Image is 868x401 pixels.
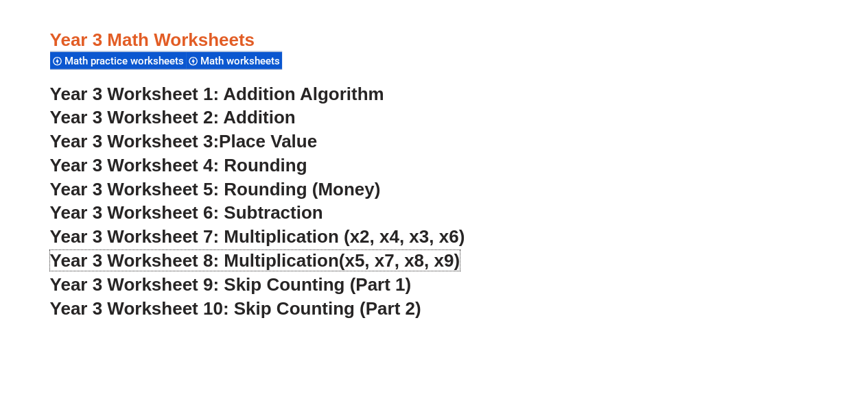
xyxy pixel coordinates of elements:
span: Year 3 Worksheet 3: [50,131,220,151]
span: Math worksheets [200,55,284,67]
span: (x5, x7, x8, x9) [339,250,460,271]
a: Year 3 Worksheet 7: Multiplication (x2, x4, x3, x6) [50,226,465,247]
a: Year 3 Worksheet 5: Rounding (Money) [50,179,381,199]
a: Year 3 Worksheet 4: Rounding [50,155,307,175]
h3: Year 3 Math Worksheets [50,29,819,52]
iframe: Chat Widget [640,246,868,401]
a: Year 3 Worksheet 1: Addition Algorithm [50,84,384,104]
a: Year 3 Worksheet 6: Subtraction [50,202,323,223]
a: Year 3 Worksheet 2: Addition [50,107,296,127]
div: Math worksheets [186,51,282,70]
div: Math practice worksheets [50,51,186,70]
a: Year 3 Worksheet 8: Multiplication(x5, x7, x8, x9) [50,250,460,271]
span: Place Value [219,131,317,151]
a: Year 3 Worksheet 3:Place Value [50,131,318,151]
span: Math practice worksheets [64,55,188,67]
a: Year 3 Worksheet 10: Skip Counting (Part 2) [50,298,421,319]
a: Year 3 Worksheet 9: Skip Counting (Part 1) [50,274,412,295]
span: Year 3 Worksheet 8: Multiplication [50,250,339,271]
